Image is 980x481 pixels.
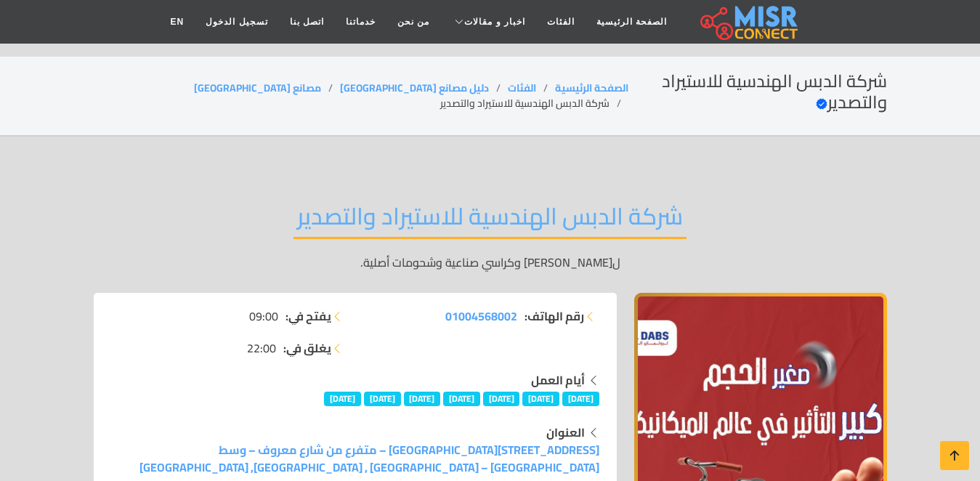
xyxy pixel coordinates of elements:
[546,421,585,443] strong: العنوان
[562,392,599,406] span: [DATE]
[586,8,678,36] a: الصفحة الرئيسية
[531,369,585,391] strong: أيام العمل
[249,307,278,325] span: 09:00
[279,8,335,36] a: اتصل بنا
[525,307,584,325] strong: رقم الهاتف:
[194,78,321,97] a: مصانع [GEOGRAPHIC_DATA]
[94,254,887,271] p: ل[PERSON_NAME] وكراسي صناعية وشحومات أصلية.
[445,305,517,327] span: 01004568002
[445,307,517,325] a: 01004568002
[508,78,536,97] a: الفئات
[483,392,520,406] span: [DATE]
[335,8,386,36] a: خدماتنا
[195,8,278,36] a: تسجيل الدخول
[286,307,331,325] strong: يفتح في:
[364,392,401,406] span: [DATE]
[440,8,536,36] a: اخبار و مقالات
[443,392,480,406] span: [DATE]
[700,4,798,40] img: main.misr_connect
[628,71,886,113] h2: شركة الدبس الهندسية للاستيراد والتصدير
[555,78,628,97] a: الصفحة الرئيسية
[160,8,195,36] a: EN
[283,339,331,357] strong: يغلق في:
[386,8,440,36] a: من نحن
[404,392,441,406] span: [DATE]
[464,15,525,28] span: اخبار و مقالات
[293,202,687,239] h2: شركة الدبس الهندسية للاستيراد والتصدير
[340,78,489,97] a: دليل مصانع [GEOGRAPHIC_DATA]
[536,8,586,36] a: الفئات
[522,392,559,406] span: [DATE]
[816,98,827,110] svg: Verified account
[324,392,361,406] span: [DATE]
[247,339,276,357] span: 22:00
[440,96,628,111] li: شركة الدبس الهندسية للاستيراد والتصدير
